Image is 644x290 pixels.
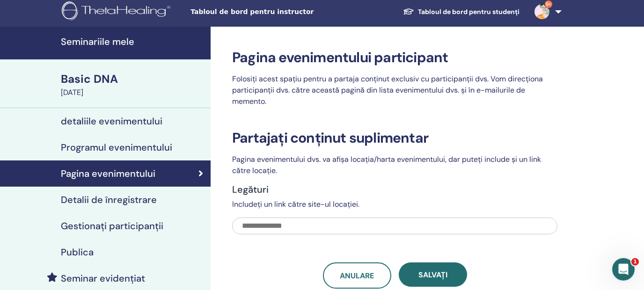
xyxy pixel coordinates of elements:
p: Pagina evenimentului dvs. va afișa locația/harta evenimentului, dar puteți include și un link căt... [232,154,557,176]
h4: detaliile evenimentului [61,116,162,127]
div: Basic DNA [61,71,205,87]
p: Folosiți acest spațiu pentru a partaja conținut exclusiv cu participanții dvs. Vom direcționa par... [232,73,557,107]
h4: Seminar evidențiat [61,273,145,284]
h4: Seminariile mele [61,36,205,47]
div: [DATE] [61,87,205,98]
h3: Pagina evenimentului participant [232,49,557,66]
h4: Legături [232,184,557,195]
h4: Gestionați participanții [61,220,163,232]
p: Includeți un link către site-ul locației. [232,199,557,210]
h4: Programul evenimentului [61,142,172,153]
h3: Partajați conținut suplimentar [232,130,557,146]
a: Tabloul de bord pentru studenți [395,3,527,21]
img: graduation-cap-white.svg [403,7,414,15]
a: Basic DNA[DATE] [55,71,211,98]
a: Anulare [323,262,391,289]
button: Salvați [399,262,467,287]
h4: Detalii de înregistrare [61,194,157,205]
h4: Publica [61,246,94,258]
span: 1 [631,258,639,266]
span: Salvați [418,270,447,280]
img: default.jpg [534,4,549,19]
h4: Pagina evenimentului [61,168,155,179]
span: Tabloul de bord pentru instructor [190,7,331,17]
img: logo.png [62,1,174,22]
span: 9+ [545,0,552,8]
iframe: Intercom live chat [612,258,635,281]
span: Anulare [340,271,374,281]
